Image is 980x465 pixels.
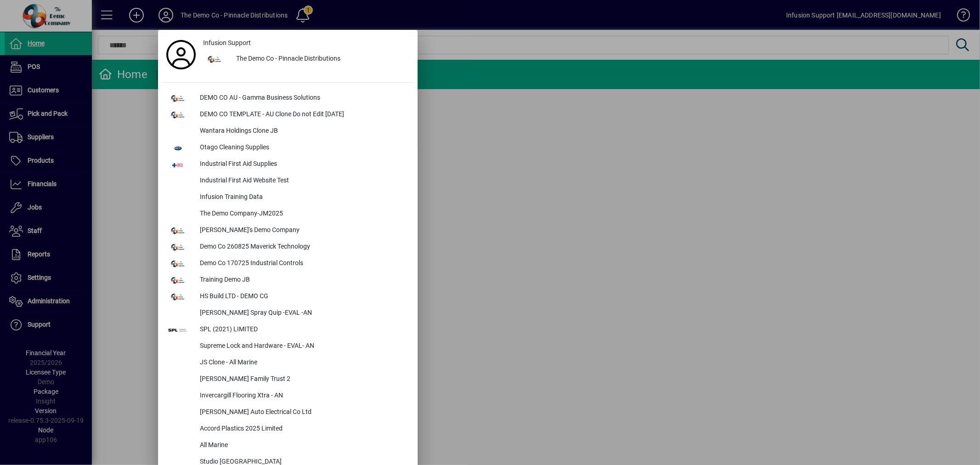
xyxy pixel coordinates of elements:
[163,90,413,107] button: DEMO CO AU - Gamma Business Solutions
[163,222,413,239] button: [PERSON_NAME]'s Demo Company
[193,189,413,206] div: Infusion Training Data
[193,388,413,404] div: Invercargill Flooring Xtra - AN
[193,222,413,239] div: [PERSON_NAME]'s Demo Company
[193,421,413,437] div: Accord Plastics 2025 Limited
[199,51,413,68] button: The Demo Co - Pinnacle Distributions
[193,173,413,189] div: Industrial First Aid Website Test
[163,404,413,421] button: [PERSON_NAME] Auto Electrical Co Ltd
[163,305,413,322] button: [PERSON_NAME] Spray Quip -EVAL -AN
[193,322,413,338] div: SPL (2021) LIMITED
[193,123,413,140] div: Wantara Holdings Clone JB
[163,123,413,140] button: Wantara Holdings Clone JB
[163,156,413,173] button: Industrial First Aid Supplies
[193,255,413,272] div: Demo Co 170725 Industrial Controls
[163,189,413,206] button: Infusion Training Data
[229,51,413,68] div: The Demo Co - Pinnacle Distributions
[163,239,413,255] button: Demo Co 260825 Maverick Technology
[193,338,413,355] div: Supreme Lock and Hardware - EVAL- AN
[193,90,413,107] div: DEMO CO AU - Gamma Business Solutions
[163,107,413,123] button: DEMO CO TEMPLATE - AU Clone Do not Edit [DATE]
[163,272,413,289] button: Training Demo JB
[163,322,413,338] button: SPL (2021) LIMITED
[193,107,413,123] div: DEMO CO TEMPLATE - AU Clone Do not Edit [DATE]
[193,272,413,289] div: Training Demo JB
[163,46,199,63] a: Profile
[193,206,413,222] div: The Demo Company-JM2025
[193,305,413,322] div: [PERSON_NAME] Spray Quip -EVAL -AN
[193,355,413,371] div: JS Clone - All Marine
[203,38,251,48] span: Infusion Support
[163,388,413,404] button: Invercargill Flooring Xtra - AN
[163,338,413,355] button: Supreme Lock and Hardware - EVAL- AN
[199,34,413,51] a: Infusion Support
[163,421,413,437] button: Accord Plastics 2025 Limited
[193,404,413,421] div: [PERSON_NAME] Auto Electrical Co Ltd
[163,289,413,305] button: HS Build LTD - DEMO CG
[193,140,413,156] div: Otago Cleaning Supplies
[163,371,413,388] button: [PERSON_NAME] Family Trust 2
[163,437,413,454] button: All Marine
[163,355,413,371] button: JS Clone - All Marine
[163,140,413,156] button: Otago Cleaning Supplies
[193,239,413,255] div: Demo Co 260825 Maverick Technology
[193,156,413,173] div: Industrial First Aid Supplies
[193,437,413,454] div: All Marine
[163,173,413,189] button: Industrial First Aid Website Test
[193,289,413,305] div: HS Build LTD - DEMO CG
[163,206,413,222] button: The Demo Company-JM2025
[163,255,413,272] button: Demo Co 170725 Industrial Controls
[193,371,413,388] div: [PERSON_NAME] Family Trust 2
